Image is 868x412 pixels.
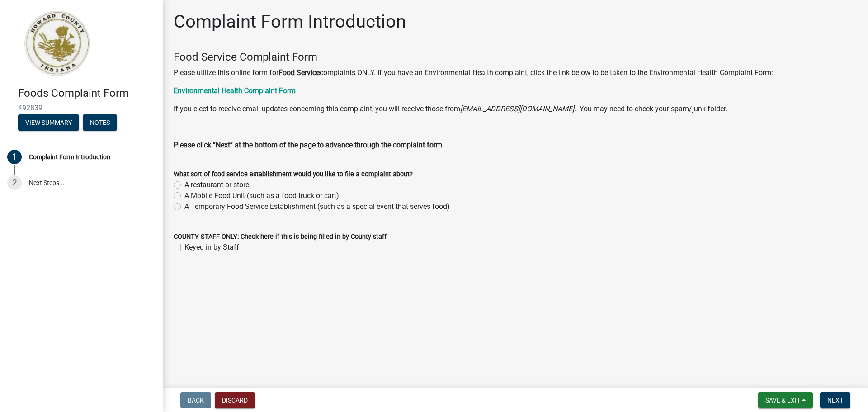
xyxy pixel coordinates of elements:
[184,242,239,253] label: Keyed in by Staff
[18,9,95,77] img: Howard County, Indiana
[83,114,117,131] button: Notes
[174,104,857,114] p: If you elect to receive email updates concerning this complaint, you will receive those from . Yo...
[827,397,843,404] span: Next
[7,175,22,190] div: 2
[174,141,444,149] strong: Please click “Next” at the bottom of the page to advance through the complaint form.
[174,171,413,178] label: What sort of food service establishment would you like to file a complaint about?
[7,150,22,164] div: 1
[460,104,574,113] i: [EMAIL_ADDRESS][DOMAIN_NAME]
[174,86,296,95] a: Environmental Health Complaint Form
[18,114,79,131] button: View Summary
[18,104,145,112] span: 492839
[180,392,211,408] button: Back
[758,392,813,408] button: Save & Exit
[83,119,117,127] wm-modal-confirm: Notes
[215,392,255,408] button: Discard
[174,67,857,78] p: Please utilize this online form for complaints ONLY. If you have an Environmental Health complain...
[18,87,156,100] h4: Foods Complaint Form
[174,11,406,33] h1: Complaint Form Introduction
[184,190,339,201] label: A Mobile Food Unit (such as a food truck or cart)
[29,154,110,160] div: Complaint Form Introduction
[184,180,249,190] label: A restaurant or store
[174,234,387,240] label: COUNTY STAFF ONLY: Check here if this is being filled in by County staff
[820,392,850,408] button: Next
[184,201,450,212] label: A Temporary Food Service Establishment (such as a special event that serves food)
[278,68,320,77] strong: Food Service
[18,119,79,127] wm-modal-confirm: Summary
[188,397,204,404] span: Back
[174,51,857,64] h4: Food Service Complaint Form
[765,397,800,404] span: Save & Exit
